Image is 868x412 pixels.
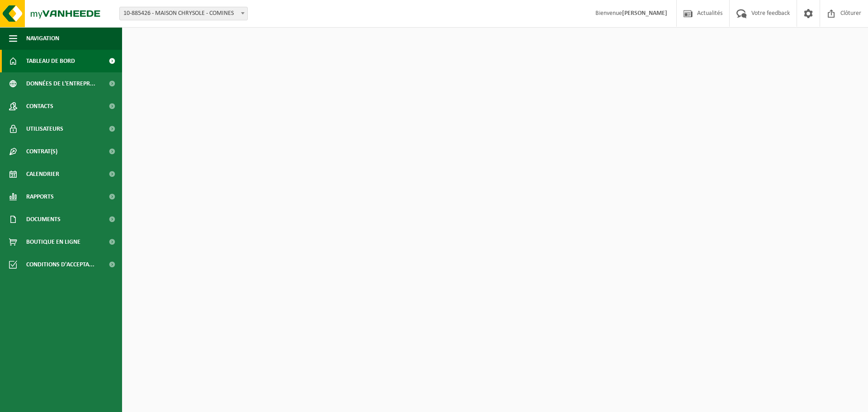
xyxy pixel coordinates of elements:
span: 10-885426 - MAISON CHRYSOLE - COMINES [120,7,247,20]
span: 10-885426 - MAISON CHRYSOLE - COMINES [119,7,248,20]
span: Contacts [26,95,53,118]
span: Documents [26,208,61,231]
span: Boutique en ligne [26,231,80,253]
span: Navigation [26,27,59,50]
span: Conditions d'accepta... [26,253,94,276]
span: Contrat(s) [26,140,57,163]
strong: [PERSON_NAME] [622,10,667,17]
span: Données de l'entrepr... [26,72,95,95]
span: Utilisateurs [26,118,63,140]
span: Rapports [26,185,54,208]
span: Tableau de bord [26,50,75,72]
span: Calendrier [26,163,59,185]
